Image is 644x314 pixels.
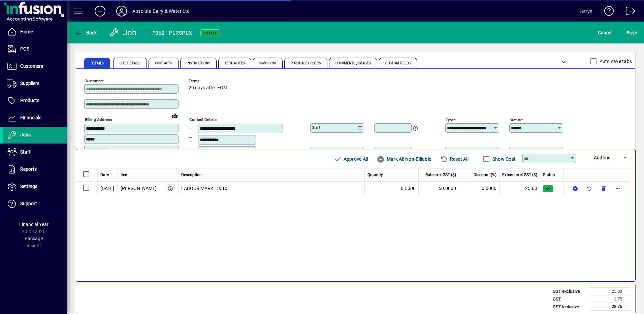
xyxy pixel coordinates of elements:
span: Reports [20,166,37,172]
td: 0.0000 [459,182,500,195]
mat-label: Phone [200,148,211,153]
span: Back [74,30,97,35]
span: Contacts [155,62,172,65]
span: Custom Fields [385,62,410,65]
span: Staff [20,149,31,155]
span: Products [20,98,39,103]
td: 28.75 [590,303,630,311]
label: Auto save tabs [598,58,632,65]
div: Absolute Dairy & Water Ltd [132,6,190,17]
span: ave [626,27,637,38]
mat-label: Assigned to [511,149,533,153]
span: Support [20,201,37,206]
a: Home [3,24,67,40]
td: GST exclusive [549,288,590,295]
app-page-header-button: Back [67,27,104,39]
div: [PERSON_NAME] [121,185,157,192]
span: Financials [20,115,41,120]
a: Knowledge Base [599,1,614,23]
div: Job [109,27,138,38]
td: LABOUR MARK 13/10 [179,182,365,195]
a: Suppliers [3,75,67,92]
span: S [626,30,629,35]
span: 20 days after EOM [189,85,227,91]
td: 3.75 [590,295,630,303]
span: Site Details [120,62,140,65]
span: Reset All [440,154,469,164]
button: Cancel [596,27,614,39]
button: Reset All [437,153,471,165]
span: Active [203,31,217,35]
td: 25.00 [590,288,630,295]
span: Status [543,172,555,178]
span: Instructions [187,62,210,65]
span: Description [181,172,202,178]
span: Tech Notes [225,62,245,65]
td: 25.00 [500,182,540,195]
mat-label: Customer [85,78,102,83]
mat-label: Due [312,149,319,153]
td: [DATE] [98,182,118,195]
button: More options [612,183,623,194]
span: Add line [594,155,610,160]
a: View on map [169,110,180,121]
span: Package [25,236,43,241]
span: Invoicing [259,62,276,65]
span: Date [100,172,109,178]
a: Support [3,195,67,212]
span: Terms [189,79,229,83]
span: Purchase Orders [291,62,321,65]
a: Staff [3,144,67,161]
span: Mark All Non-Billable [377,154,431,164]
label: Show Cost [491,156,516,162]
td: GST inclusive [549,303,590,311]
mat-label: Start [312,125,320,130]
span: Details [91,62,104,65]
span: Settings [20,184,37,189]
a: Financials [3,109,67,126]
span: POS [20,46,29,52]
button: Approve All [331,153,371,165]
a: Customers [3,58,67,75]
a: Logout [621,1,636,23]
span: Customers [20,63,43,69]
a: POS [3,41,67,58]
button: Back [73,27,99,39]
a: Products [3,92,67,109]
span: Extend excl GST ($) [502,172,537,178]
td: GST [549,295,590,303]
span: Rate excl GST ($) [425,172,456,178]
td: 50.0000 [419,182,459,195]
a: Settings [3,178,67,195]
span: Cancel [598,27,613,38]
span: Suppliers [20,81,39,86]
mat-label: Status [510,118,521,122]
button: Mark All Non-Billable [374,153,434,165]
div: Kerryn [578,6,592,17]
div: #852 - PERSPEX [152,28,192,38]
span: Quantity [367,172,383,178]
span: Jobs [20,132,31,137]
span: Item [121,172,129,178]
mat-label: Bin [447,149,452,153]
span: Approve All [333,154,368,164]
span: 0.5000 [401,185,416,192]
button: Profile [111,5,132,17]
span: Financial Year [19,222,49,227]
button: Save [625,27,639,39]
span: Discount (%) [474,172,496,178]
mat-label: Type [446,118,454,122]
button: Add [89,5,111,17]
span: Documents / Images [335,62,371,65]
a: Reports [3,161,67,178]
span: Home [20,29,33,34]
